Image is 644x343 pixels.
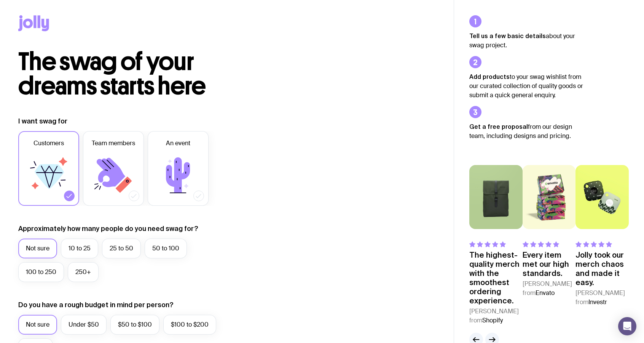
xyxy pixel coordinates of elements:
p: about your swag project. [469,31,583,50]
cite: [PERSON_NAME] from [469,307,523,325]
label: Approximately how many people do you need swag for? [18,224,198,233]
label: I want swag for [18,117,67,126]
label: Not sure [18,239,57,258]
span: Team members [92,139,135,148]
label: 50 to 100 [145,239,187,258]
label: 10 to 25 [61,239,98,258]
span: An event [166,139,190,148]
p: The highest-quality merch with the smoothest ordering experience. [469,250,523,305]
label: 100 to 250 [18,262,64,282]
span: Shopify [482,316,503,324]
span: Customers [33,139,64,148]
strong: Get a free proposal [469,123,528,130]
label: 250+ [68,262,99,282]
strong: Tell us a few basic details [469,32,546,39]
p: from our design team, including designs and pricing. [469,122,583,141]
label: 25 to 50 [102,239,141,258]
label: Not sure [18,315,57,335]
p: Jolly took our merch chaos and made it easy. [575,250,629,287]
strong: Add products [469,73,510,80]
label: Do you have a rough budget in mind per person? [18,300,174,309]
span: Investr [588,298,607,306]
span: The swag of your dreams starts here [18,46,206,101]
label: Under $50 [61,315,107,335]
div: Open Intercom Messenger [618,317,636,335]
label: $50 to $100 [110,315,159,335]
p: Every item met our high standards. [523,250,576,278]
span: Envato [536,289,555,297]
cite: [PERSON_NAME] from [523,279,576,298]
cite: [PERSON_NAME] from [575,289,629,307]
p: to your swag wishlist from our curated collection of quality goods or submit a quick general enqu... [469,72,583,100]
label: $100 to $200 [163,315,216,335]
